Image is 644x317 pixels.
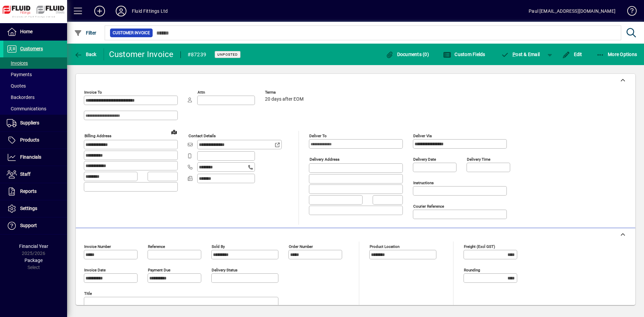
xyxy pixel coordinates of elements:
span: P [513,52,516,57]
a: Support [3,217,67,234]
button: Filter [72,27,98,39]
span: Payments [7,72,32,77]
div: #87239 [187,49,207,60]
span: Suppliers [20,120,39,125]
span: Documents (0) [385,52,429,57]
span: Edit [562,52,582,57]
mat-label: Invoice number [84,244,111,249]
span: More Options [596,52,637,57]
mat-label: Invoice To [84,90,102,95]
span: Financial Year [19,244,48,249]
span: Package [24,258,43,263]
a: Invoices [3,57,67,69]
span: Staff [20,171,31,177]
a: Knowledge Base [622,1,636,23]
span: Terms [265,90,305,95]
a: Home [3,23,67,40]
button: Edit [560,48,584,60]
span: Products [20,137,39,143]
button: Documents (0) [384,48,431,60]
span: Backorders [7,95,35,100]
span: 20 days after EOM [265,97,304,102]
button: Back [72,48,98,60]
mat-label: Reference [148,244,165,249]
button: Custom Fields [441,48,487,60]
a: Quotes [3,80,67,92]
span: Customers [20,46,43,51]
mat-label: Title [84,291,92,296]
span: ost & Email [501,52,540,57]
span: Quotes [7,83,26,89]
span: Support [20,223,37,228]
mat-label: Rounding [464,268,480,272]
span: Communications [7,106,46,111]
mat-label: Instructions [413,180,434,185]
mat-label: Deliver via [413,134,432,138]
mat-label: Delivery time [467,157,490,162]
a: View on map [169,126,179,137]
a: Financials [3,149,67,166]
mat-label: Order number [289,244,313,249]
div: Fluid Fittings Ltd [132,6,168,16]
mat-label: Deliver To [309,134,327,138]
span: Financials [20,154,41,160]
button: Add [89,5,110,17]
div: Paul [EMAIL_ADDRESS][DOMAIN_NAME] [529,6,615,16]
a: Staff [3,166,67,183]
span: Unposted [217,52,238,57]
span: Back [74,52,97,57]
a: Payments [3,69,67,80]
button: Post & Email [498,48,543,60]
mat-label: Courier Reference [413,204,444,209]
a: Communications [3,103,67,114]
mat-label: Freight (excl GST) [464,244,495,249]
span: Settings [20,206,37,211]
mat-label: Payment due [148,268,170,272]
button: Profile [110,5,132,17]
span: Customer Invoice [113,30,150,36]
span: Home [20,29,33,34]
div: Customer Invoice [109,49,174,60]
span: Filter [74,30,97,36]
mat-label: Product location [370,244,399,249]
a: Suppliers [3,115,67,131]
span: Invoices [7,60,28,66]
a: Products [3,132,67,149]
a: Reports [3,183,67,200]
app-page-header-button: Back [67,48,104,60]
button: More Options [595,48,639,60]
a: Backorders [3,92,67,103]
span: Reports [20,189,37,194]
mat-label: Attn [198,90,205,95]
mat-label: Sold by [212,244,225,249]
mat-label: Delivery status [212,268,237,272]
a: Settings [3,200,67,217]
span: Custom Fields [443,52,485,57]
mat-label: Delivery date [413,157,436,162]
mat-label: Invoice date [84,268,106,272]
